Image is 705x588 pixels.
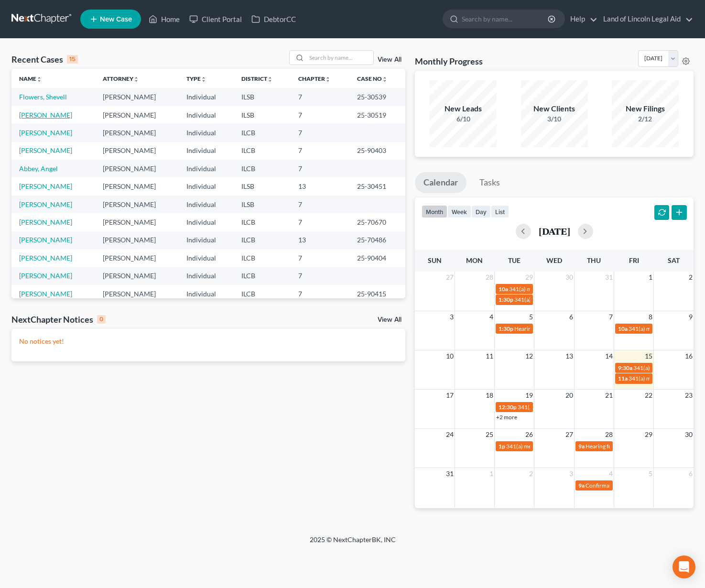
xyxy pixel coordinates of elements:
[349,88,405,106] td: 25-30539
[546,256,562,264] span: Wed
[524,390,534,401] span: 19
[648,468,653,479] span: 5
[445,390,455,401] span: 17
[508,256,521,264] span: Tue
[491,205,509,218] button: list
[506,443,649,450] span: 341(a) meeting for [PERSON_NAME] & [PERSON_NAME]
[19,337,398,346] p: No notices yet!
[462,10,549,28] input: Search by name...
[565,11,597,28] a: Help
[291,231,349,249] td: 13
[179,106,234,124] td: Individual
[349,106,405,124] td: 25-30519
[95,106,179,124] td: [PERSON_NAME]
[568,311,574,323] span: 6
[644,429,653,440] span: 29
[201,76,206,82] i: unfold_more
[306,51,373,65] input: Search by name...
[499,443,505,450] span: 1p
[499,285,508,293] span: 10a
[349,231,405,249] td: 25-70486
[349,285,405,303] td: 25-90415
[528,311,534,323] span: 5
[19,111,72,119] a: [PERSON_NAME]
[428,256,442,264] span: Sun
[95,249,179,267] td: [PERSON_NAME]
[234,160,291,177] td: ILCB
[618,364,632,371] span: 9:30a
[672,555,695,578] div: Open Intercom Messenger
[524,350,534,362] span: 12
[19,200,72,208] a: [PERSON_NAME]
[133,76,139,82] i: unfold_more
[234,213,291,231] td: ILCB
[19,93,67,101] a: Flowers, Shevell
[247,11,301,28] a: DebtorCC
[422,205,447,218] button: month
[578,482,585,489] span: 9a
[488,468,494,479] span: 1
[568,468,574,479] span: 3
[184,11,247,28] a: Client Portal
[267,76,273,82] i: unfold_more
[291,88,349,106] td: 7
[629,256,639,264] span: Fri
[144,11,184,28] a: Home
[234,231,291,249] td: ILCB
[291,196,349,213] td: 7
[688,272,694,283] span: 2
[648,272,653,283] span: 1
[668,256,680,264] span: Sat
[234,177,291,195] td: ILSB
[179,231,234,249] td: Individual
[103,75,139,82] a: Attorneyunfold_more
[644,350,653,362] span: 15
[291,160,349,177] td: 7
[95,88,179,106] td: [PERSON_NAME]
[179,142,234,160] td: Individual
[488,311,494,323] span: 4
[471,172,509,193] a: Tasks
[179,249,234,267] td: Individual
[608,468,614,479] span: 4
[179,124,234,142] td: Individual
[688,311,694,323] span: 9
[179,213,234,231] td: Individual
[445,350,455,362] span: 10
[445,429,455,440] span: 24
[564,350,574,362] span: 13
[524,429,534,440] span: 26
[234,88,291,106] td: ILSB
[298,75,331,82] a: Chapterunfold_more
[36,76,42,82] i: unfold_more
[471,205,491,218] button: day
[447,205,471,218] button: week
[509,285,601,293] span: 341(a) meeting for [PERSON_NAME]
[604,429,614,440] span: 28
[95,231,179,249] td: [PERSON_NAME]
[587,256,601,264] span: Thu
[67,55,78,64] div: 15
[618,325,628,332] span: 10a
[234,249,291,267] td: ILCB
[234,196,291,213] td: ILSB
[19,182,72,190] a: [PERSON_NAME]
[95,285,179,303] td: [PERSON_NAME]
[234,285,291,303] td: ILCB
[179,285,234,303] td: Individual
[179,88,234,106] td: Individual
[518,403,610,411] span: 341(a) meeting for [PERSON_NAME]
[528,468,534,479] span: 2
[684,429,694,440] span: 30
[291,267,349,285] td: 7
[291,249,349,267] td: 7
[608,311,614,323] span: 7
[349,142,405,160] td: 25-90403
[291,142,349,160] td: 7
[100,16,132,23] span: New Case
[382,76,388,82] i: unfold_more
[234,106,291,124] td: ILSB
[357,75,388,82] a: Case Nounfold_more
[445,272,455,283] span: 27
[524,272,534,283] span: 29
